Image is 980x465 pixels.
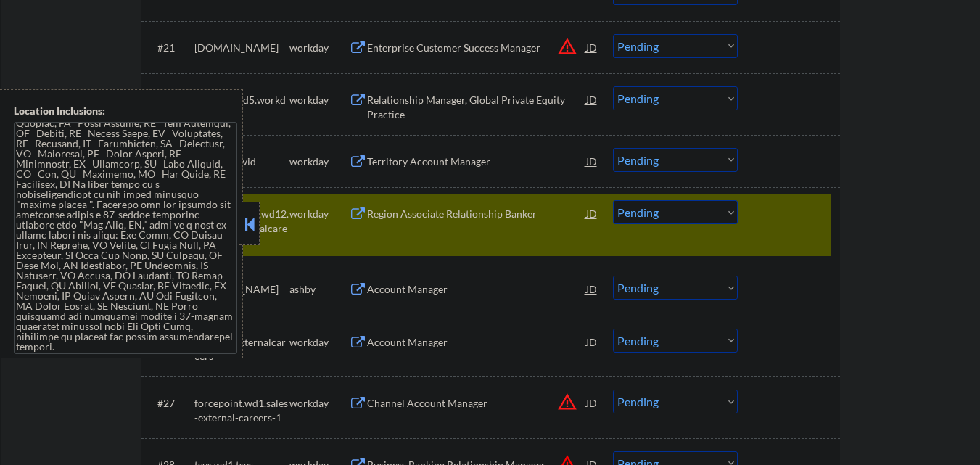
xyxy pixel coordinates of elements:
[14,104,237,118] div: Location Inclusions:
[557,36,577,57] button: warning_amber
[585,329,599,355] div: JD
[585,34,599,60] div: JD
[367,282,586,297] div: Account Manager
[367,93,586,121] div: Relationship Manager, Global Private Equity Practice
[367,207,586,221] div: Region Associate Relationship Banker
[585,148,599,174] div: JD
[157,396,183,411] div: #27
[367,335,586,350] div: Account Manager
[367,41,586,55] div: Enterprise Customer Success Manager
[367,396,586,411] div: Channel Account Manager
[557,392,577,412] button: warning_amber
[157,41,183,55] div: #21
[289,335,349,350] div: workday
[194,396,289,424] div: forcepoint.wd1.sales-external-careers-1
[289,155,349,169] div: workday
[585,276,599,302] div: JD
[289,41,349,55] div: workday
[289,207,349,221] div: workday
[289,93,349,107] div: workday
[585,200,599,226] div: JD
[585,86,599,112] div: JD
[194,41,289,55] div: [DOMAIN_NAME]
[289,396,349,411] div: workday
[367,155,586,169] div: Territory Account Manager
[585,390,599,416] div: JD
[289,282,349,297] div: ashby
